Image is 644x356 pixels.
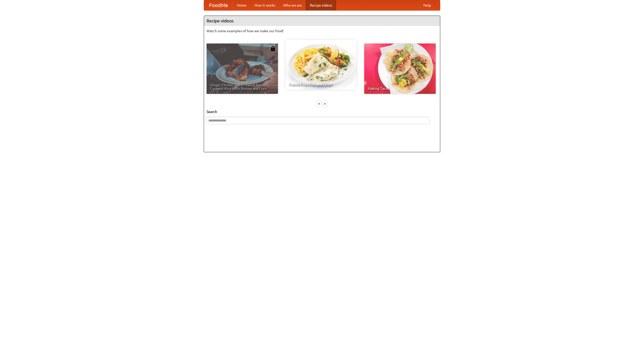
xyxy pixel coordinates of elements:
span: French Fries Fish and Chips [289,83,353,86]
span: Making Tacos [368,87,432,90]
a: French Fries Fish and Chips [285,39,357,90]
a: Making Tacos [364,44,436,94]
a: FoodMe [204,0,233,10]
h4: Recipe videos [204,16,440,26]
a: How it works [251,0,279,10]
a: Who we are [279,0,306,10]
a: Recipe videos [306,0,336,10]
div: » [323,100,327,107]
p: Watch some examples of how we make our food! [207,28,437,33]
a: Home [233,0,251,10]
h5: Search [207,109,437,114]
img: 483408.png [270,46,275,51]
div: « [317,100,321,107]
a: Help [419,0,435,10]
